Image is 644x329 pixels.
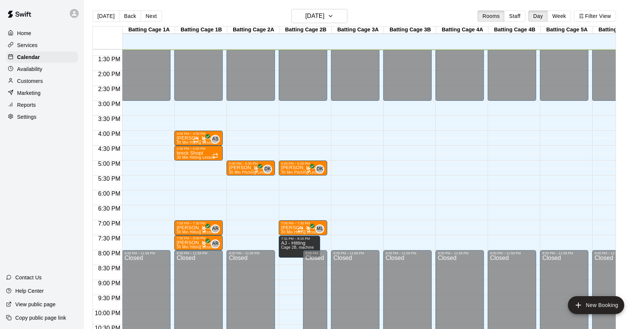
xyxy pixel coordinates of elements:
[96,176,122,182] span: 5:30 PM
[279,236,320,258] div: 7:31 PM – 8:15 PM: AJ - Hitting
[6,99,78,111] a: Reports
[176,147,221,150] div: 4:30 PM – 5:00 PM
[6,63,78,75] div: Availability
[15,301,56,308] p: View public page
[315,224,324,233] div: Marc Llanes
[124,251,168,255] div: 8:00 PM – 11:59 PM
[17,53,40,61] p: Calendar
[200,241,208,248] span: All customers have paid
[17,101,36,109] p: Reports
[317,225,323,233] span: ML
[211,224,220,233] div: Aaron Reesh
[305,166,312,174] span: All customers have paid
[6,111,78,122] a: Settings
[281,230,319,234] span: 30 Min Hitting Lesson
[96,280,122,286] span: 9:00 PM
[176,221,221,225] div: 7:00 PM – 7:30 PM
[291,9,347,23] button: [DATE]
[141,10,162,22] button: Next
[297,227,303,233] span: Recurring event
[6,28,78,39] a: Home
[96,265,122,271] span: 8:30 PM
[96,161,122,167] span: 5:00 PM
[281,245,314,249] span: Cage 2B, machine
[200,136,208,144] span: All customers have paid
[315,165,324,174] div: Dan Kubiuk
[279,220,327,235] div: 7:00 PM – 7:30 PM: Will Sikorski
[281,170,322,174] span: 30 Min Pitching Lesson
[17,65,43,73] p: Availability
[318,165,324,174] span: Dan Kubiuk
[176,230,215,234] span: 30 Min Hitting Lesson
[436,27,488,34] div: Batting Cage 4A
[490,251,534,255] div: 8:00 PM – 11:59 PM
[229,251,273,255] div: 8:00 PM – 11:59 PM
[504,10,525,22] button: Staff
[6,87,78,99] a: Marketing
[96,190,122,197] span: 6:00 PM
[253,166,260,174] span: All customers have paid
[318,224,324,233] span: Marc Llanes
[332,27,384,34] div: Batting Cage 3A
[6,40,78,51] a: Services
[15,287,44,295] p: Help Center
[176,155,215,159] span: 30 Min Hitting Lesson
[174,146,223,161] div: 4:30 PM – 5:00 PM: breck Shopt
[6,75,78,87] a: Customers
[594,251,638,255] div: 8:00 PM – 11:59 PM
[211,239,220,248] div: Aaron Reesh
[214,239,220,248] span: Aaron Reesh
[212,240,219,248] span: AR
[96,250,122,257] span: 8:00 PM
[384,27,436,34] div: Batting Cage 3B
[200,226,208,233] span: All customers have paid
[119,10,141,22] button: Back
[96,220,122,227] span: 7:00 PM
[17,113,37,121] p: Settings
[214,224,220,233] span: Aaron Reesh
[229,170,270,174] span: 30 Min Pitching Lesson
[193,137,199,143] span: Recurring event
[281,237,318,240] div: 7:31 PM – 8:15 PM
[96,146,122,152] span: 4:30 PM
[305,251,325,255] div: 8:00 PM – 11:59 PM
[96,295,122,301] span: 9:30 PM
[17,41,38,49] p: Services
[6,52,78,63] div: Calendar
[211,135,220,144] div: Adam Sobocienski
[96,131,122,137] span: 4:00 PM
[17,30,31,37] p: Home
[17,89,41,97] p: Marketing
[96,116,122,122] span: 3:30 PM
[17,77,43,85] p: Customers
[266,165,272,174] span: Dan Kubiuk
[174,220,223,235] div: 7:00 PM – 7:30 PM: 30 Min Hitting Lesson
[15,274,42,281] p: Contact Us
[229,162,273,165] div: 5:00 PM – 5:30 PM
[385,251,429,255] div: 8:00 PM – 11:59 PM
[174,235,223,250] div: 7:30 PM – 8:00 PM: 30 Min Hitting Lesson
[96,205,122,212] span: 6:30 PM
[438,251,482,255] div: 8:00 PM – 11:59 PM
[175,27,227,34] div: Batting Cage 1B
[574,10,616,22] button: Filter View
[265,165,271,173] span: DK
[568,296,624,314] button: add
[176,140,215,145] span: 30 Min Hitting Lesson
[214,135,220,144] span: Adam Sobocienski
[305,226,312,233] span: All customers have paid
[96,71,122,77] span: 2:00 PM
[281,221,325,225] div: 7:00 PM – 7:30 PM
[541,27,593,34] div: Batting Cage 5A
[317,165,323,173] span: DK
[281,162,325,165] div: 5:00 PM – 5:30 PM
[176,245,215,249] span: 30 Min Hitting Lesson
[176,251,221,255] div: 8:00 PM – 11:59 PM
[227,27,279,34] div: Batting Cage 2A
